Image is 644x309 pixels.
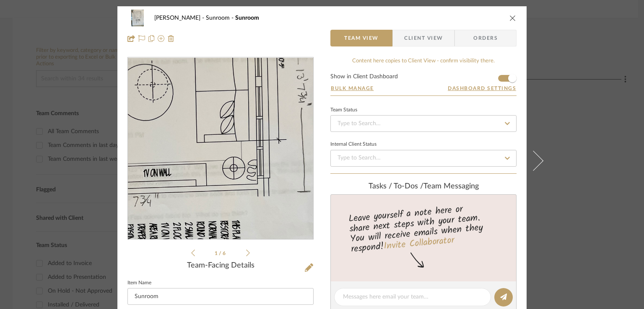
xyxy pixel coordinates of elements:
div: Internal Client Status [330,142,377,147]
div: Content here copies to Client View - confirm visibility there. [330,57,517,65]
div: team Messaging [330,182,517,191]
span: Orders [464,30,507,46]
input: Type to Search… [330,115,517,132]
span: Sunroom [206,15,235,21]
span: Team View [344,30,379,46]
a: Invite Collaborator [383,233,455,254]
div: 0 [128,58,313,239]
span: Client View [404,30,443,46]
div: Team Status [330,108,357,112]
button: Dashboard Settings [447,85,517,92]
div: Leave yourself a note here or share next steps with your team. You will receive emails when they ... [330,200,518,256]
span: [PERSON_NAME] [154,15,206,21]
img: Remove from project [168,35,174,42]
span: / [219,251,223,256]
button: close [509,14,517,22]
input: Type to Search… [330,150,517,167]
span: Sunroom [235,15,259,21]
label: Item Name [127,281,151,285]
input: Enter Item Name [127,288,314,305]
div: Team-Facing Details [127,261,314,270]
img: 4eeb9b0a-b81c-4af9-864b-3954af582774_48x40.jpg [127,10,148,26]
span: 1 [215,251,219,256]
span: 6 [223,251,227,256]
span: Tasks / To-Dos / [369,183,423,190]
img: 4eeb9b0a-b81c-4af9-864b-3954af582774_436x436.jpg [152,58,288,239]
button: Bulk Manage [330,85,374,92]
